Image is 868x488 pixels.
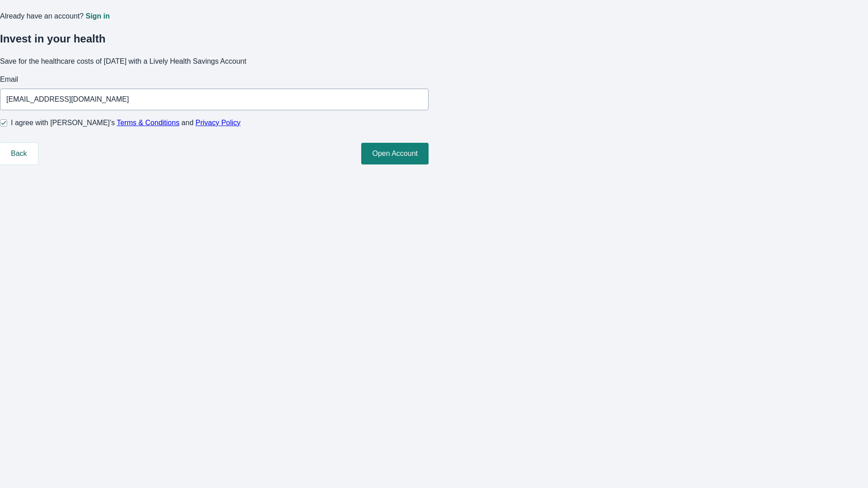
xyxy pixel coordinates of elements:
a: Sign in [85,13,109,20]
a: Privacy Policy [196,119,241,127]
button: Open Account [361,143,429,164]
a: Terms & Conditions [117,119,179,127]
span: I agree with [PERSON_NAME]’s and [11,117,241,128]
